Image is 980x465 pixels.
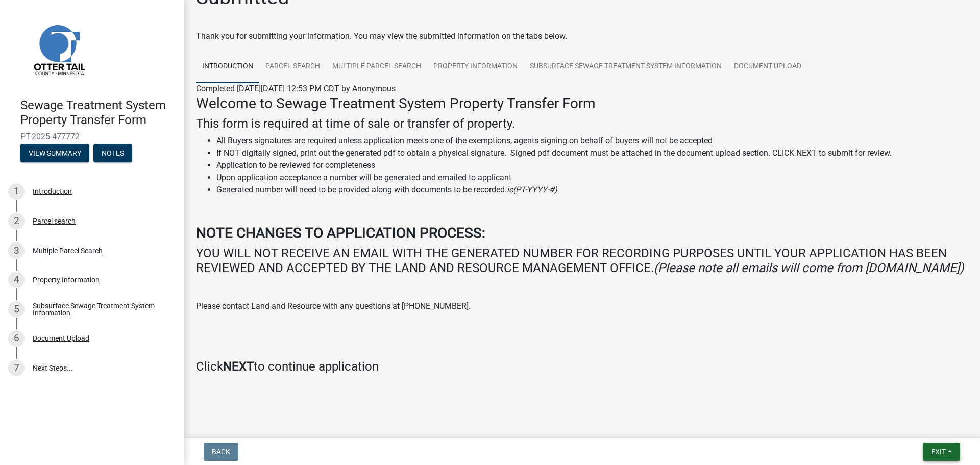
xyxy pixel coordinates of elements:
[216,172,968,184] li: Upon application acceptance a number will be generated and emailed to applicant
[196,95,968,112] h3: Welcome to Sewage Treatment System Property Transfer Form
[728,51,807,83] a: Document Upload
[93,150,132,158] wm-modal-confirm: Notes
[33,188,72,195] div: Introduction
[20,98,176,128] h4: Sewage Treatment System Property Transfer Form
[20,11,97,87] img: Otter Tail County, Minnesota
[8,213,24,229] div: 2
[654,261,964,275] i: (Please note all emails will come from [DOMAIN_NAME])
[931,448,946,456] span: Exit
[33,335,89,342] div: Document Upload
[8,242,24,259] div: 3
[216,147,968,159] li: If NOT digitally signed, print out the generated pdf to obtain a physical signature. Signed pdf d...
[326,51,427,83] a: Multiple Parcel Search
[33,302,167,316] div: Subsurface Sewage Treatment System Information
[216,159,968,172] li: Application to be reviewed for completeness
[196,84,396,93] span: Completed [DATE][DATE] 12:53 PM CDT by Anonymous
[8,360,24,376] div: 7
[196,359,968,374] h4: Click to continue application
[8,183,24,200] div: 1
[259,51,326,83] a: Parcel search
[524,51,728,83] a: Subsurface Sewage Treatment System Information
[196,30,968,42] div: Thank you for submitting your information. You may view the submitted information on the tabs below.
[93,144,132,162] button: Notes
[33,247,103,254] div: Multiple Parcel Search
[196,116,968,131] h4: This form is required at time of sale or transfer of property.
[8,272,24,288] div: 4
[196,51,259,83] a: Introduction
[196,225,485,241] strong: NOTE CHANGES TO APPLICATION PROCESS:
[223,359,254,374] strong: NEXT
[923,443,960,461] button: Exit
[196,246,968,276] h4: YOU WILL NOT RECEIVE AN EMAIL WITH THE GENERATED NUMBER FOR RECORDING PURPOSES UNTIL YOUR APPLICA...
[204,443,238,461] button: Back
[8,301,24,317] div: 5
[33,217,76,225] div: Parcel search
[20,150,89,158] wm-modal-confirm: Summary
[507,185,557,194] i: ie(PT-YYYY-#)
[427,51,524,83] a: Property Information
[216,184,968,196] li: Generated number will need to be provided along with documents to be recorded.
[216,135,968,147] li: All Buyers signatures are required unless application meets one of the exemptions, agents signing...
[20,144,89,162] button: View Summary
[196,300,968,312] p: Please contact Land and Resource with any questions at [PHONE_NUMBER].
[20,132,163,141] span: PT-2025-477772
[212,448,230,456] span: Back
[8,330,24,347] div: 6
[33,276,100,283] div: Property Information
